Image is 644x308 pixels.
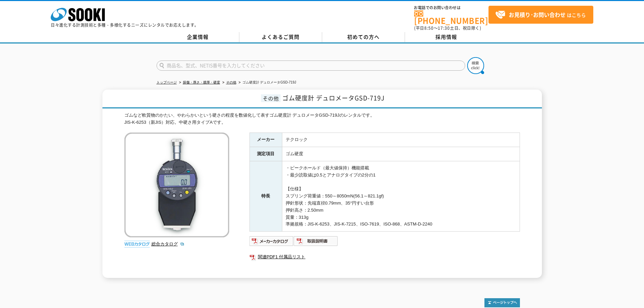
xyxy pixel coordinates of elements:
a: その他 [226,80,236,84]
td: ゴム硬度 [282,147,520,161]
img: メーカーカタログ [249,236,294,246]
th: 測定項目 [249,147,282,161]
a: お見積り･お問い合わせはこちら [488,6,593,24]
a: [PHONE_NUMBER] [414,10,488,24]
a: メーカーカタログ [249,240,294,245]
img: ゴム硬度計 デュロメータGSD-719J [124,133,229,237]
a: 総合カタログ [151,241,185,246]
strong: お見積り･お問い合わせ [509,10,566,19]
img: btn_search.png [467,57,484,74]
img: トップページへ [484,298,520,307]
input: 商品名、型式、NETIS番号を入力してください [157,61,465,71]
span: (平日 ～ 土日、祝日除く) [414,25,481,31]
span: 17:30 [438,25,450,31]
div: ゴムなど軟質物のかたい、やわらかいという硬さの程度を数値化して表すゴム硬度計 デュロメータGSD-719Jのレンタルです。 JIS-K-6253（新JIS）対応。中硬さ用タイプAです。 [124,112,520,126]
img: webカタログ [124,241,150,247]
a: よくあるご質問 [239,32,322,42]
span: お電話でのお問い合わせは [414,6,488,10]
th: メーカー [249,133,282,147]
span: 8:50 [424,25,434,31]
a: 関連PDF1 付属品リスト [249,253,520,261]
a: 探傷・厚さ・膜厚・硬度 [183,80,220,84]
span: その他 [261,94,281,102]
a: 企業情報 [157,32,239,42]
span: はこちら [495,10,586,20]
a: 採用情報 [405,32,488,42]
span: 初めての方へ [347,33,380,41]
a: 初めての方へ [322,32,405,42]
span: ゴム硬度計 デュロメータGSD-719J [282,93,385,102]
li: ゴム硬度計 デュロメータGSD-719J [237,79,296,86]
th: 特長 [249,161,282,232]
a: 取扱説明書 [294,240,338,245]
img: 取扱説明書 [294,236,338,246]
p: 日々進化する計測技術と多種・多様化するニーズにレンタルでお応えします。 [51,23,199,27]
td: テクロック [282,133,520,147]
a: トップページ [157,80,177,84]
td: ・ピークホールド（最大値保持）機能搭載 ・最少読取値は0.5とアナログタイプの2分の1 【仕様】 スプリング荷重値：550～8050mN(56.1～821.1gf) 押針形状：先端直径0.79m... [282,161,520,232]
